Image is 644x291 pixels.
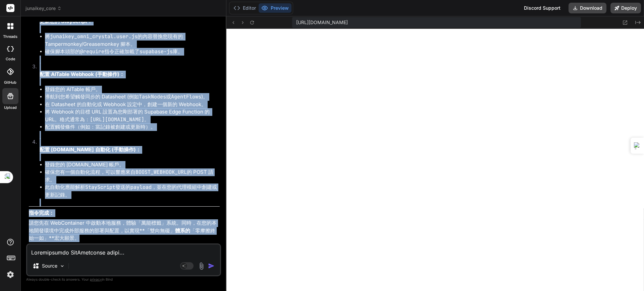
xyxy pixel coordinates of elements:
[45,101,220,108] li: 在 Datasheet 的自動化或 Webhook 設定中，創建一個新的 Webhook。
[4,80,16,85] label: GitHub
[45,86,220,93] li: 登錄您的 AITable 帳戶。
[26,276,221,283] p: Always double-check its answers. Your in Bind
[45,123,220,131] li: 配置觸發條件（例如：當記錄被創建或更新時）。
[4,105,17,111] label: Upload
[45,33,220,48] li: 將 的內容替換您現有的 Tampermonkey/Greasemonkey 腳本。
[208,263,215,269] img: icon
[296,19,348,26] span: [URL][DOMAIN_NAME]
[50,33,138,40] code: junaikey_omni_crystal.user.js
[45,161,220,169] li: 登錄您的 [DOMAIN_NAME] 帳戶。
[6,56,15,62] label: code
[3,34,17,40] label: threads
[610,3,641,13] button: Deploy
[85,184,115,191] code: StayScript
[175,227,190,234] strong: 體系的
[569,3,606,13] button: Download
[136,169,187,175] code: BOOST_WEBHOOK_URL
[90,116,144,123] code: [URL][DOMAIN_NAME]
[90,277,102,281] span: privacy
[29,219,220,242] p: 請您先在 WebContainer 中啟動本地服務，體驗「萬能標籤」系統。同時，在您的本地開發環境中完成外部服務的部署與配置，以實現**「雙向無礙」 「零摩擦終始一如」**宏大願景。
[29,210,54,216] strong: 指令完成：
[45,48,220,56] li: 確保腳本頭部的 指令正確加載了 庫。
[45,93,220,101] li: 導航到您希望觸發同步的 Datasheet (例如 或 )。
[259,3,291,13] button: Preview
[171,93,201,100] code: AgentFlows
[25,5,62,12] span: junaikey_core
[59,263,65,269] img: Pick Models
[45,168,220,184] li: 確保您有一個自動化流程，可以響應來自 的 POST 請求。
[80,48,104,55] code: @require
[140,48,173,55] code: supabase-js
[40,146,141,153] strong: 配置 [DOMAIN_NAME] 自動化 (手動操作)：
[139,93,166,100] code: TaskNodes
[40,71,124,77] strong: 配置 AITable Webhook (手動操作)：
[177,184,197,191] code: 代理模組
[5,269,16,280] img: settings
[130,184,152,191] code: payload
[231,3,259,13] button: Editor
[45,108,220,123] li: 將 Webhook 的目標 URL 設置為您剛部署的 Supabase Edge Function 的 URL。格式通常為： 。
[520,3,565,13] div: Discord Support
[42,263,57,269] p: Source
[198,262,205,270] img: attachment
[45,184,220,199] li: 此自動化應能解析 發送的 ，並在您的 中創建或更新記錄。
